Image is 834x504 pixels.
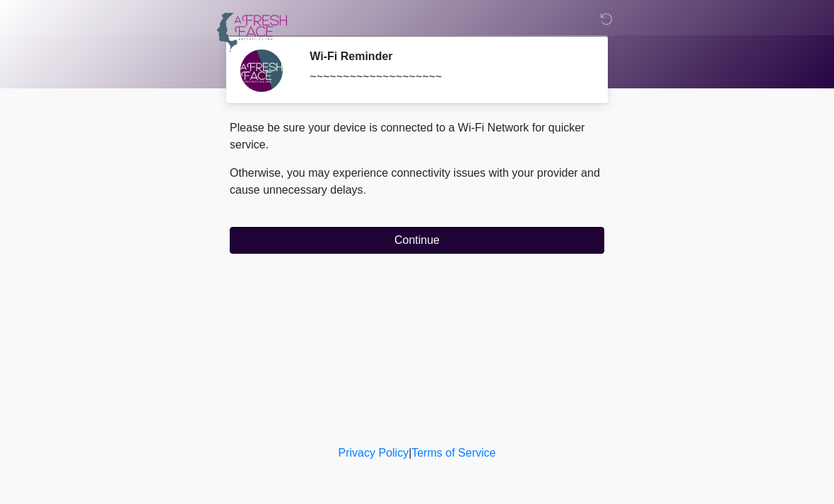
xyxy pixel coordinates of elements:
img: Agent Avatar [240,49,283,92]
a: Privacy Policy [339,447,409,459]
p: Please be sure your device is connected to a Wi-Fi Network for quicker service. [230,119,604,153]
div: ~~~~~~~~~~~~~~~~~~~~ [310,69,583,86]
a: | [409,447,411,459]
button: Continue [230,227,604,254]
p: Otherwise, you may experience connectivity issues with your provider and cause unnecessary delays [230,165,604,199]
img: A Fresh Face Aesthetics Inc Logo [216,11,288,54]
span: . [363,184,366,196]
a: Terms of Service [411,447,495,459]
